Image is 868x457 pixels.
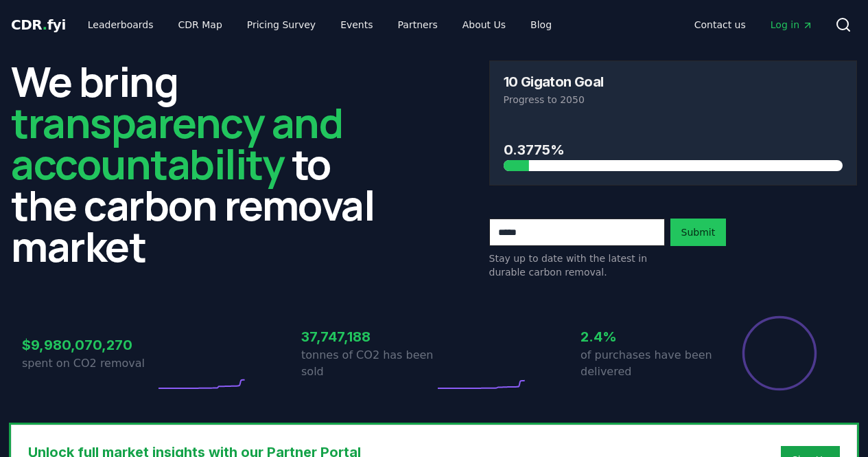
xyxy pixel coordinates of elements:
a: Pricing Survey [236,12,327,37]
span: . [43,16,47,33]
h3: 0.3775% [504,140,843,160]
a: Contact us [683,12,757,37]
h2: We bring to the carbon removal market [11,60,379,267]
a: Partners [387,12,449,37]
p: Stay up to date with the latest in durable carbon removal. [489,252,665,279]
p: of purchases have been delivered [580,347,714,380]
h3: 2.4% [580,326,714,347]
h3: $9,980,070,270 [22,335,155,355]
a: CDR.fyi [11,15,66,34]
nav: Main [683,12,824,37]
a: Leaderboards [77,12,165,37]
a: CDR Map [167,12,233,37]
p: Progress to 2050 [504,93,843,107]
span: transparency and accountability [11,94,342,192]
a: Events [329,12,384,37]
h3: 10 Gigaton Goal [504,75,604,89]
span: Log in [771,18,813,32]
p: tonnes of CO2 has been sold [301,347,434,380]
nav: Main [77,12,563,37]
button: Submit [670,219,727,246]
a: About Us [451,12,517,37]
a: Log in [760,12,824,37]
div: Percentage of sales delivered [741,315,818,392]
h3: 37,747,188 [301,326,434,347]
p: spent on CO2 removal [22,355,155,372]
a: Blog [519,12,563,37]
span: CDR fyi [11,16,66,33]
